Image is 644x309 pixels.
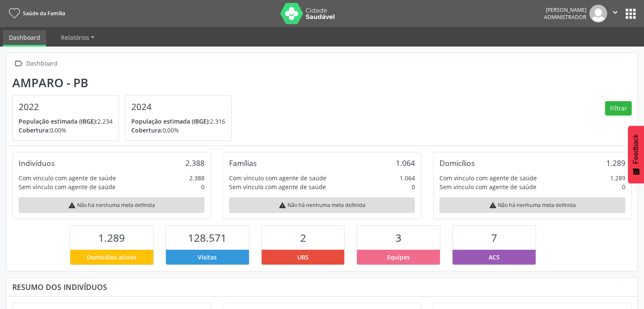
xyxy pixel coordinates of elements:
[395,231,401,245] span: 3
[201,182,205,191] div: 0
[628,126,644,183] button: Feedback - Mostrar pesquisa
[188,231,227,245] span: 128.571
[439,182,536,191] div: Sem vínculo com agente de saúde
[131,102,225,112] h4: 2024
[12,282,632,292] div: Resumo dos indivíduos
[19,117,113,126] p: 2.234
[610,174,625,182] div: 1.289
[439,158,475,168] div: Domicílios
[622,182,625,191] div: 0
[300,231,306,245] span: 2
[387,253,410,262] span: Equipes
[607,5,623,22] button: 
[489,253,500,262] span: ACS
[606,158,625,168] div: 1.289
[229,182,326,191] div: Sem vínculo com agente de saúde
[632,134,640,164] span: Feedback
[68,201,76,209] i: warning
[25,58,59,70] div: Dashboard
[19,117,97,125] span: População estimada (IBGE):
[279,201,286,209] i: warning
[19,197,205,213] div: Não há nenhuma meta definida
[544,6,586,14] div: [PERSON_NAME]
[19,174,116,182] div: Com vínculo com agente de saúde
[185,158,205,168] div: 2.388
[12,58,59,70] a:  Dashboard
[544,14,586,21] span: Administrador
[61,33,89,41] span: Relatórios
[19,102,113,112] h4: 2022
[6,6,65,20] a: Saúde da Família
[23,10,65,17] span: Saúde da Família
[131,117,225,126] p: 2.316
[189,174,205,182] div: 2.388
[229,174,326,182] div: Com vínculo com agente de saúde
[439,197,625,213] div: Não há nenhuma meta definida
[131,126,163,134] span: Cobertura:
[229,158,257,168] div: Famílias
[131,117,210,125] span: População estimada (IBGE):
[229,197,415,213] div: Não há nenhuma meta definida
[489,201,497,209] i: warning
[19,126,113,135] p: 0,00%
[55,30,100,45] a: Relatórios
[605,101,632,116] button: Filtrar
[611,8,620,17] i: 
[3,30,46,47] a: Dashboard
[87,253,136,262] span: Domicílios ativos
[12,58,25,70] i: 
[400,174,415,182] div: 1.064
[623,6,638,21] button: apps
[131,126,225,135] p: 0,00%
[98,231,125,245] span: 1.289
[396,158,415,168] div: 1.064
[12,76,238,90] div: Amparo - PB
[589,5,607,22] img: img
[491,231,497,245] span: 7
[198,253,217,262] span: Visitas
[19,126,50,134] span: Cobertura:
[297,253,309,262] span: UBS
[19,182,116,191] div: Sem vínculo com agente de saúde
[412,182,415,191] div: 0
[19,158,55,168] div: Indivíduos
[439,174,537,182] div: Com vínculo com agente de saúde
